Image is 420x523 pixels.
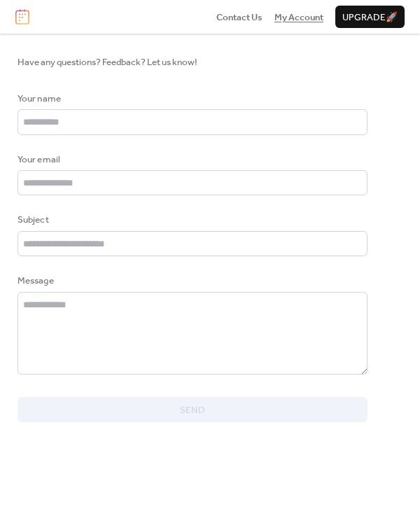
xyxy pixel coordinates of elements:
[274,10,323,24] a: My Account
[335,6,405,28] button: Upgrade🚀
[17,55,367,69] span: Have any questions? Feedback? Let us know!
[17,274,365,288] div: Message
[274,11,323,25] span: My Account
[17,153,365,167] div: Your email
[216,11,262,25] span: Contact Us
[17,92,365,106] div: Your name
[15,9,29,25] img: logo
[342,11,398,25] span: Upgrade 🚀
[17,213,365,227] div: Subject
[216,10,262,24] a: Contact Us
